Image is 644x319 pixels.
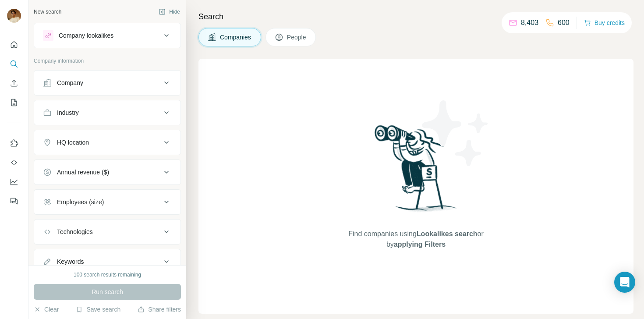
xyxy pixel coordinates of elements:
[57,78,83,87] div: Company
[7,9,21,23] img: Avatar
[346,229,486,250] span: Find companies using or by
[57,198,104,206] div: Employees (size)
[7,95,21,110] button: My lists
[417,230,478,237] span: Lookalikes search
[138,305,181,314] button: Share filters
[34,305,59,314] button: Clear
[57,257,84,266] div: Keywords
[7,75,21,91] button: Enrich CSV
[7,56,21,72] button: Search
[57,227,93,236] div: Technologies
[614,272,635,293] div: Open Intercom Messenger
[57,168,109,177] div: Annual revenue ($)
[34,251,180,272] button: Keywords
[220,33,252,42] span: Companies
[34,57,181,65] p: Company information
[57,108,79,117] div: Industry
[152,5,186,18] button: Hide
[198,11,633,23] h4: Search
[34,25,180,46] button: Company lookalikes
[7,37,21,53] button: Quick start
[416,94,495,173] img: Surfe Illustration - Stars
[7,155,21,170] button: Use Surfe API
[34,8,61,16] div: New search
[394,241,446,248] span: applying Filters
[34,221,180,242] button: Technologies
[34,162,180,183] button: Annual revenue ($)
[74,271,141,279] div: 100 search results remaining
[57,138,89,147] div: HQ location
[34,102,180,123] button: Industry
[34,132,180,153] button: HQ location
[34,191,180,213] button: Employees (size)
[7,135,21,151] button: Use Surfe on LinkedIn
[59,31,113,40] div: Company lookalikes
[7,193,21,209] button: Feedback
[34,72,180,93] button: Company
[76,305,120,314] button: Save search
[287,33,307,42] span: People
[7,174,21,190] button: Dashboard
[371,123,462,220] img: Surfe Illustration - Woman searching with binoculars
